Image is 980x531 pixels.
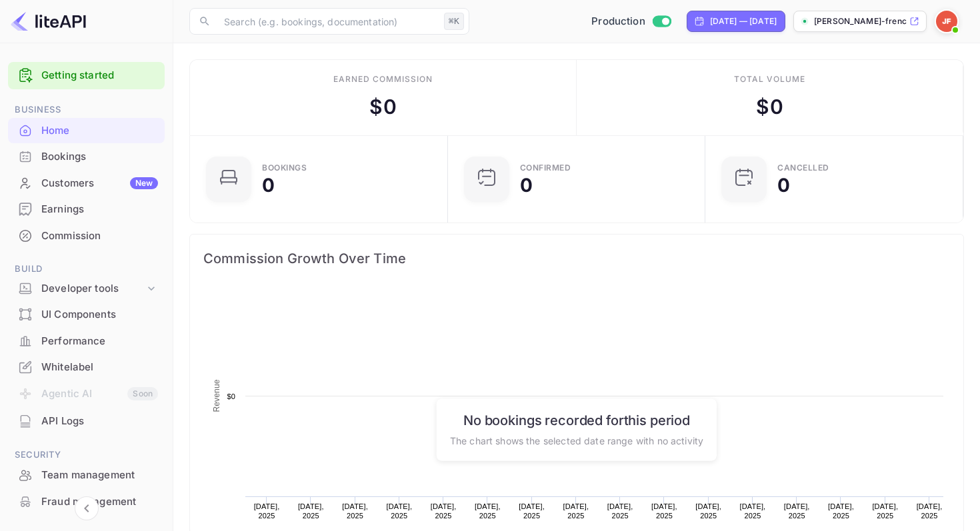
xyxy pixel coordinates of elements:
[607,502,633,520] text: [DATE], 2025
[591,14,645,29] span: Production
[444,13,464,30] div: ⌘K
[41,202,158,217] div: Earnings
[8,197,165,221] a: Earnings
[8,462,165,487] a: Team management
[8,408,165,433] a: API Logs
[41,468,158,483] div: Team management
[41,176,158,191] div: Customers
[710,15,777,27] div: [DATE] — [DATE]
[41,307,158,322] div: UI Components
[41,123,158,139] div: Home
[828,502,854,520] text: [DATE], 2025
[8,328,165,353] a: Performance
[8,62,165,89] div: Getting started
[936,11,957,32] img: Jon French
[687,11,785,32] div: Click to change the date range period
[254,502,280,520] text: [DATE], 2025
[342,502,368,520] text: [DATE], 2025
[734,73,805,85] div: Total volume
[8,197,165,223] div: Earnings
[8,489,165,514] a: Fraud management
[784,502,810,520] text: [DATE], 2025
[8,328,165,354] div: Performance
[298,502,324,520] text: [DATE], 2025
[130,177,158,189] div: New
[41,149,158,165] div: Bookings
[8,354,165,379] a: Whitelabel
[212,379,221,412] text: Revenue
[333,73,432,85] div: Earned commission
[8,223,165,248] a: Commission
[8,489,165,515] div: Fraud management
[814,15,907,27] p: [PERSON_NAME]-french-ziapz.nuite...
[519,502,545,520] text: [DATE], 2025
[41,494,158,510] div: Fraud management
[227,392,235,400] text: $0
[8,408,165,434] div: API Logs
[450,433,703,447] p: The chart shows the selected date range with no activity
[8,171,165,197] div: CustomersNew
[777,164,829,172] div: CANCELLED
[8,144,165,169] a: Bookings
[563,502,589,520] text: [DATE], 2025
[8,277,165,300] div: Developer tools
[11,11,86,32] img: LiteAPI logo
[756,92,783,122] div: $ 0
[8,448,165,462] span: Security
[872,502,898,520] text: [DATE], 2025
[520,176,533,195] div: 0
[8,354,165,380] div: Whitelabel
[41,68,158,83] a: Getting started
[8,462,165,488] div: Team management
[695,502,721,520] text: [DATE], 2025
[8,302,165,326] a: UI Components
[917,502,943,520] text: [DATE], 2025
[41,360,158,375] div: Whitelabel
[450,412,703,428] h6: No bookings recorded for this period
[8,103,165,117] span: Business
[8,302,165,328] div: UI Components
[777,176,790,195] div: 0
[8,171,165,195] a: CustomersNew
[651,502,677,520] text: [DATE], 2025
[75,496,99,520] button: Collapse navigation
[203,248,950,269] span: Commission Growth Over Time
[41,334,158,349] div: Performance
[41,414,158,429] div: API Logs
[520,164,571,172] div: Confirmed
[8,144,165,170] div: Bookings
[8,223,165,249] div: Commission
[386,502,412,520] text: [DATE], 2025
[740,502,766,520] text: [DATE], 2025
[475,502,501,520] text: [DATE], 2025
[262,176,275,195] div: 0
[8,118,165,144] div: Home
[8,118,165,143] a: Home
[8,262,165,276] span: Build
[586,14,676,29] div: Switch to Sandbox mode
[216,8,439,35] input: Search (e.g. bookings, documentation)
[41,281,145,296] div: Developer tools
[369,92,396,122] div: $ 0
[262,164,307,172] div: Bookings
[431,502,457,520] text: [DATE], 2025
[41,229,158,244] div: Commission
